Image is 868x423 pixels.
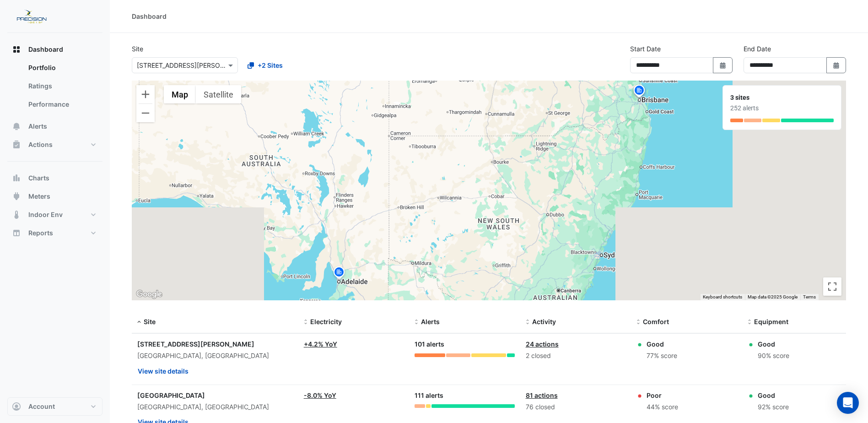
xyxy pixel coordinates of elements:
div: 3 sites [730,93,834,103]
button: Dashboard [7,40,102,59]
button: Charts [7,169,102,187]
div: 2 closed [526,351,625,361]
span: +2 Sites [258,60,283,70]
span: Site [144,318,156,325]
app-icon: Indoor Env [12,210,21,219]
img: Company Logo [11,7,52,26]
button: Keyboard shortcuts [703,294,742,300]
div: 252 alerts [730,103,834,113]
div: Good [758,390,789,400]
div: Open Intercom Messenger [837,392,859,414]
div: [GEOGRAPHIC_DATA], [GEOGRAPHIC_DATA] [137,402,293,412]
button: View site details [137,363,189,379]
span: Dashboard [28,45,63,54]
div: Good [647,339,677,349]
div: [STREET_ADDRESS][PERSON_NAME] [137,339,293,349]
app-icon: Reports [12,228,21,238]
button: Zoom out [136,104,155,122]
button: Actions [7,136,102,154]
button: Indoor Env [7,206,102,224]
div: 77% score [647,351,677,361]
span: Activity [532,318,556,325]
div: Poor [647,390,678,400]
div: 90% score [758,351,789,361]
app-icon: Dashboard [12,45,21,54]
span: Electricity [310,318,342,325]
button: Show satellite imagery [196,85,241,103]
a: 81 actions [526,391,558,399]
a: +4.2% YoY [304,340,337,348]
a: Performance [21,95,102,114]
app-icon: Actions [12,140,21,149]
span: Account [28,402,55,411]
app-icon: Charts [12,174,21,183]
label: Site [132,44,143,54]
a: Terms [803,294,816,299]
span: Alerts [28,122,47,131]
div: [GEOGRAPHIC_DATA] [137,390,293,400]
a: Click to see this area on Google Maps [134,288,164,300]
a: 24 actions [526,340,559,348]
div: Good [758,339,789,349]
div: Dashboard [7,59,102,117]
fa-icon: Select Date [719,61,727,69]
div: Dashboard [132,11,167,21]
button: Reports [7,224,102,242]
button: Show street map [164,85,196,103]
span: Actions [28,140,53,149]
div: 101 alerts [415,339,514,350]
span: Comfort [643,318,669,325]
img: site-pin.svg [632,84,647,100]
label: Start Date [630,44,661,54]
span: Alerts [421,318,440,325]
span: Reports [28,228,53,238]
img: Google [134,288,164,300]
fa-icon: Select Date [832,61,841,69]
img: site-pin.svg [332,266,346,282]
button: Account [7,397,102,416]
button: Alerts [7,117,102,136]
button: Toggle fullscreen view [823,277,841,296]
span: Meters [28,192,50,201]
span: Indoor Env [28,210,63,219]
div: 76 closed [526,402,625,412]
button: Meters [7,187,102,206]
span: Map data ©2025 Google [748,294,798,299]
button: +2 Sites [242,57,289,73]
span: Equipment [754,318,788,325]
div: 92% score [758,402,789,412]
div: 111 alerts [415,390,514,401]
span: Charts [28,174,49,183]
app-icon: Meters [12,192,21,201]
label: End Date [744,44,771,54]
div: [GEOGRAPHIC_DATA], [GEOGRAPHIC_DATA] [137,351,293,361]
app-icon: Alerts [12,122,21,131]
a: -8.0% YoY [304,391,336,399]
button: Zoom in [136,85,155,103]
div: 44% score [647,402,678,412]
a: Ratings [21,77,102,95]
a: Portfolio [21,59,102,77]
